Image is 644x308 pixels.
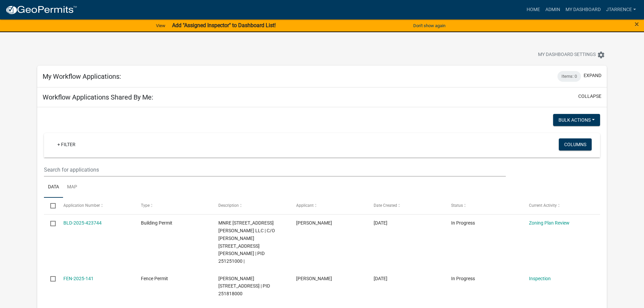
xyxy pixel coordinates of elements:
strong: Add "Assigned Inspector" to Dashboard List! [172,22,276,28]
a: Inspection [529,276,551,281]
a: Map [63,177,81,198]
span: Applicant [296,203,314,208]
div: Items: 0 [557,71,581,82]
a: + Filter [52,138,81,150]
datatable-header-cell: Select [44,198,57,214]
span: Building Permit [141,220,172,226]
span: Fence Permit [141,276,168,281]
a: FEN-2025-141 [63,276,94,281]
span: My Dashboard Settings [538,51,596,59]
button: Bulk Actions [553,114,600,126]
i: settings [597,51,605,59]
span: Brett Stanek [296,220,332,226]
span: 05/20/2025 [374,220,387,226]
span: In Progress [451,276,475,281]
span: Sally Johnson [296,276,332,281]
button: expand [584,72,601,79]
a: View [153,20,168,31]
button: Close [635,20,639,28]
a: Admin [543,3,563,16]
span: Current Activity [529,203,557,208]
span: In Progress [451,220,475,226]
a: Home [524,3,543,16]
span: Date Created [374,203,397,208]
a: BLD-2025-423744 [63,220,102,226]
span: Description [218,203,239,208]
h5: Workflow Applications Shared By Me: [43,93,153,101]
span: × [635,19,639,29]
datatable-header-cell: Applicant [290,198,367,214]
span: MNRE 270 STRUPP AVE LLC | C/O JEREMY HAGAN 270 STRUPP AVE, Houston County | PID 251251000 | [218,220,275,264]
a: Data [44,177,63,198]
button: Don't show again [411,20,448,31]
datatable-header-cell: Status [445,198,522,214]
datatable-header-cell: Type [135,198,212,214]
h5: My Workflow Applications: [43,72,121,80]
span: Type [141,203,150,208]
datatable-header-cell: Description [212,198,289,214]
button: My Dashboard Settingssettings [533,48,610,61]
datatable-header-cell: Application Number [57,198,134,214]
datatable-header-cell: Date Created [367,198,445,214]
a: jtarrence [603,3,639,16]
a: Zoning Plan Review [529,220,570,226]
datatable-header-cell: Current Activity [523,198,600,214]
a: My Dashboard [563,3,603,16]
span: 05/06/2025 [374,276,387,281]
button: Columns [559,138,592,150]
span: Status [451,203,463,208]
input: Search for applications [44,163,506,177]
button: collapse [578,93,601,100]
span: JOHNSON,SALLY A 730 SHORE ACRES RD, Houston County | PID 251818000 [218,276,270,297]
span: Application Number [63,203,100,208]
